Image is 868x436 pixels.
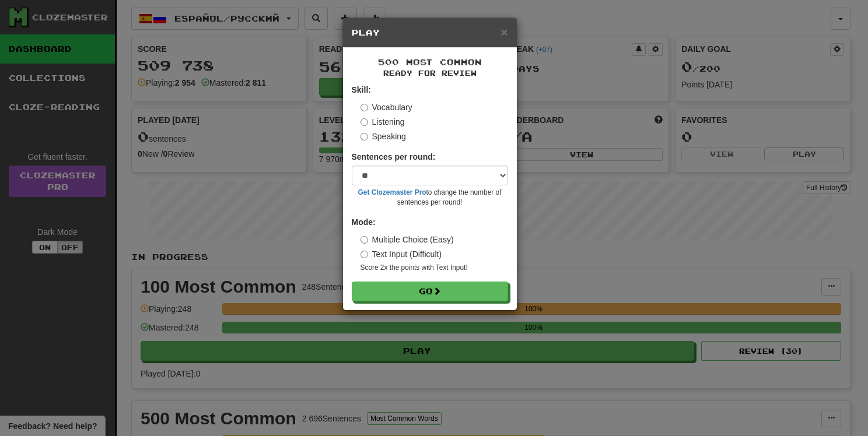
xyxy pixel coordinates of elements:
[360,248,442,260] label: Text Input (Difficult)
[352,282,508,301] button: Go
[360,116,405,128] label: Listening
[360,101,412,113] label: Vocabulary
[360,104,368,111] input: Vocabulary
[360,234,454,245] label: Multiple Choice (Easy)
[352,27,508,38] h5: Play
[352,217,376,227] strong: Mode:
[360,133,368,140] input: Speaking
[352,85,371,94] strong: Skill:
[501,25,508,38] span: ×
[352,188,508,208] small: to change the number of sentences per round!
[360,251,368,258] input: Text Input (Difficult)
[360,118,368,126] input: Listening
[501,26,508,38] button: Close
[352,68,508,78] small: Ready for Review
[360,131,406,142] label: Speaking
[378,57,482,67] span: 500 Most Common
[360,236,368,244] input: Multiple Choice (Easy)
[360,263,508,273] small: Score 2x the points with Text Input !
[358,188,426,196] a: Get Clozemaster Pro
[352,151,436,163] label: Sentences per round:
